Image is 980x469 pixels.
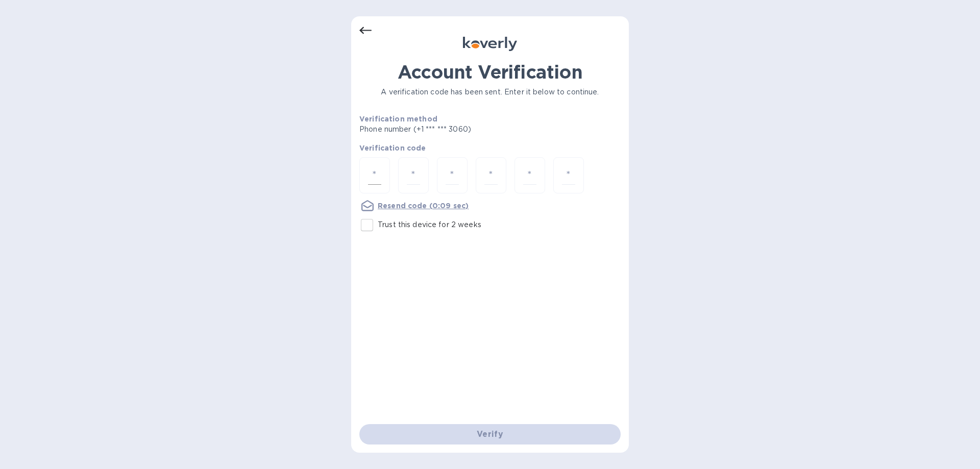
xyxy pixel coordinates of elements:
[359,143,621,153] p: Verification code
[378,219,481,230] p: Trust this device for 2 weeks
[378,202,469,210] u: Resend code (0:09 sec)
[359,124,549,135] p: Phone number (+1 *** *** 3060)
[359,87,621,97] p: A verification code has been sent. Enter it below to continue.
[359,115,437,123] b: Verification method
[359,61,621,83] h1: Account Verification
